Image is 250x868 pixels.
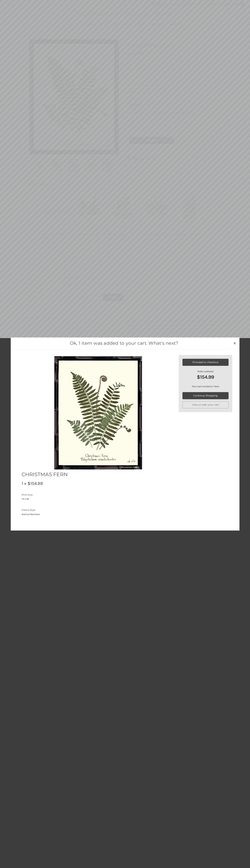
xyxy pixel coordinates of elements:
[22,512,83,516] dd: Walnut Bamboo
[22,471,83,478] h2: CHRISTMAS FERN
[233,340,236,346] span: ×
[22,480,83,487] div: 1 × $154.99
[182,373,229,381] strong: $154.99
[182,385,229,388] p: Your cart contains 1 item
[16,340,232,347] h1: Ok, 1 item was added to your cart. What's next?
[54,355,142,471] img: CHRISTMAS FERN
[182,392,229,399] a: Continue Shopping
[182,401,229,408] a: View or edit your cart
[22,493,82,497] dt: Print Size
[182,370,229,381] div: Order subtotal
[182,359,229,366] a: Proceed to checkout
[22,497,83,501] dd: 14 x 18
[22,508,82,512] dt: Frame Style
